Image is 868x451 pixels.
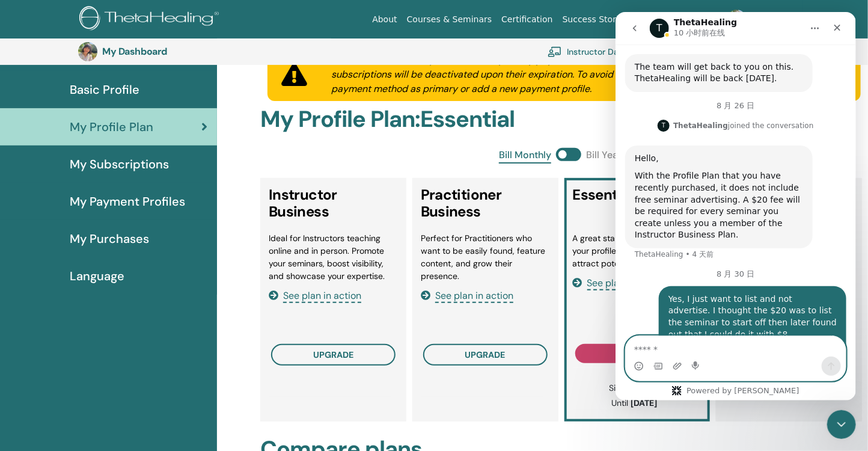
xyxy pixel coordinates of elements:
span: Bill Monthly [499,148,551,164]
img: logo.png [79,6,223,33]
a: See plan in action [421,289,513,302]
a: See plan in action [573,277,665,289]
img: default.jpg [78,42,97,61]
a: Resources [633,8,686,31]
li: Perfect for Practitioners who want to be easily found, feature content, and grow their presence. [421,232,550,283]
span: See plan in action [435,289,513,303]
span: upgrade [465,349,506,360]
p: Until [579,397,690,410]
span: My Payment Profiles [70,192,185,210]
span: Language [70,267,124,285]
a: Success Stories [558,8,633,31]
span: My Purchases [70,230,149,248]
h3: My Dashboard [102,46,222,57]
a: Store [686,8,718,31]
span: See plan in action [587,277,665,290]
span: Basic Profile [70,81,139,99]
img: chalkboard-teacher.svg [548,46,562,57]
span: My Profile Plan [70,118,153,136]
a: Instructor Dashboard [548,38,651,65]
a: About [367,8,402,31]
p: Since [579,382,690,394]
img: default.jpg [727,10,747,29]
button: upgrade [423,344,548,366]
iframe: To enrich screen reader interactions, please activate Accessibility in Grammarly extension settings [616,12,856,400]
b: [DATE] [631,397,657,408]
a: Certification [497,8,557,31]
span: My Subscriptions [70,155,169,173]
span: See plan in action [283,289,361,303]
h2: My Profile Plan : Essential [260,106,868,133]
span: upgrade [313,349,353,360]
a: Courses & Seminars [402,8,497,31]
li: A great starting point to make your profile stand out and attract potential clients. [573,232,702,270]
span: Bill Yearly [586,148,629,164]
div: Attention: You currently do not have a primary payment method set. Without a primary payment meth... [317,53,861,96]
button: upgrade [271,344,396,366]
a: See plan in action [269,289,361,302]
li: Ideal for Instructors teaching online and in person. Promote your seminars, boost visibility, and... [269,232,398,283]
button: active [575,344,700,363]
iframe: Intercom live chat [827,410,856,439]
